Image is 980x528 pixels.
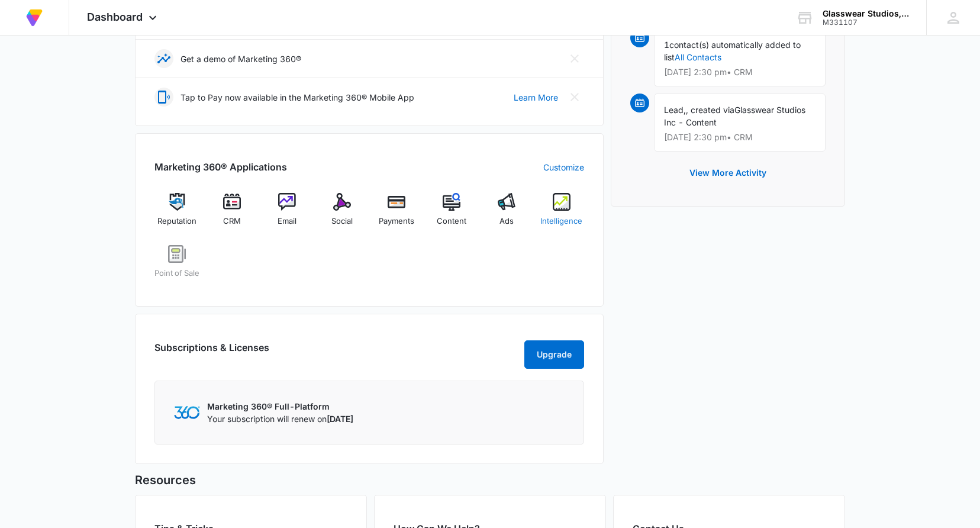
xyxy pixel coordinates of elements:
[154,160,287,174] h2: Marketing 360® Applications
[664,40,669,50] span: 1
[499,215,514,227] span: Ads
[207,400,353,413] p: Marketing 360® Full-Platform
[686,105,734,115] span: , created via
[565,88,584,107] button: Close
[331,215,353,227] span: Social
[180,53,301,65] p: Get a demo of Marketing 360®
[484,193,530,236] a: Ads
[374,193,420,236] a: Payments
[223,215,241,227] span: CRM
[678,159,778,187] button: View More Activity
[675,52,721,62] a: All Contacts
[180,91,414,104] p: Tap to Pay now available in the Marketing 360® Mobile App
[379,215,414,227] span: Payments
[319,193,365,236] a: Social
[664,105,805,127] span: Glasswear Studios Inc - Content
[539,193,584,236] a: Intelligence
[87,11,143,23] span: Dashboard
[135,471,845,489] h5: Resources
[437,215,466,227] span: Content
[209,193,255,236] a: CRM
[24,7,45,28] img: Volusion
[543,161,584,173] a: Customize
[154,193,200,236] a: Reputation
[664,105,686,115] span: Lead,
[327,414,353,424] span: [DATE]
[154,340,269,364] h2: Subscriptions & Licenses
[540,215,582,227] span: Intelligence
[429,193,475,236] a: Content
[565,49,584,68] button: Close
[524,340,584,369] button: Upgrade
[154,268,199,279] span: Point of Sale
[278,215,296,227] span: Email
[823,18,909,27] div: account id
[207,413,353,425] p: Your subscription will renew on
[664,68,815,76] p: [DATE] 2:30 pm • CRM
[157,215,196,227] span: Reputation
[174,406,200,418] img: Marketing 360 Logo
[823,9,909,18] div: account name
[664,133,815,141] p: [DATE] 2:30 pm • CRM
[265,193,310,236] a: Email
[664,40,801,62] span: contact(s) automatically added to list
[154,245,200,288] a: Point of Sale
[514,91,558,104] a: Learn More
